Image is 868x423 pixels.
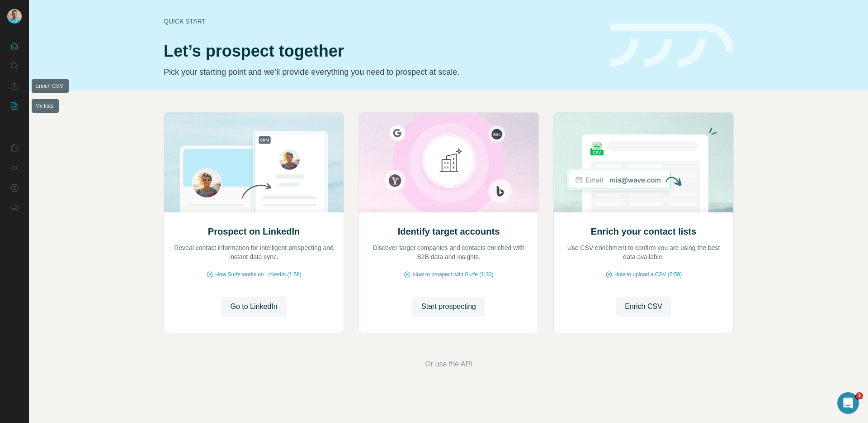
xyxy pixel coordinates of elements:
button: Start prospecting [412,297,485,317]
span: How Surfe works on LinkedIn (1:58) [215,270,302,279]
h1: Let’s prospect together [164,42,599,60]
button: Dashboard [7,180,22,196]
h2: Identify target accounts [398,225,500,238]
span: Go to LinkedIn [230,301,277,312]
button: Feedback [7,200,22,216]
img: Prospect on LinkedIn [164,113,344,212]
span: How to prospect with Surfe (1:30) [413,270,493,279]
p: Pick your starting point and we’ll provide everything you need to prospect at scale. [164,66,599,78]
button: Use Surfe API [7,160,22,176]
button: My lists [7,98,22,114]
span: Start prospecting [421,301,476,312]
p: Reveal contact information for intelligent prospecting and instant data sync. [173,243,335,261]
span: How to upload a CSV (2:59) [614,270,682,279]
button: Or use the API [425,359,472,370]
img: Avatar [7,9,22,24]
p: Use CSV enrichment to confirm you are using the best data available. [563,243,724,261]
span: 1 [856,392,863,399]
img: Identify target accounts [359,113,539,212]
button: Go to LinkedIn [221,297,286,317]
button: Quick start [7,38,22,54]
button: Enrich CSV [616,297,671,317]
h2: Prospect on LinkedIn [208,225,300,238]
h2: Enrich your contact lists [591,225,696,238]
img: Enrich your contact lists [553,113,734,212]
button: Enrich CSV [7,78,22,94]
div: Quick start [164,17,599,26]
button: Use Surfe on LinkedIn [7,140,22,156]
span: Enrich CSV [625,301,662,312]
iframe: Intercom live chat [837,392,859,414]
img: banner [610,24,734,67]
p: Discover target companies and contacts enriched with B2B data and insights. [368,243,529,261]
button: Search [7,58,22,74]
